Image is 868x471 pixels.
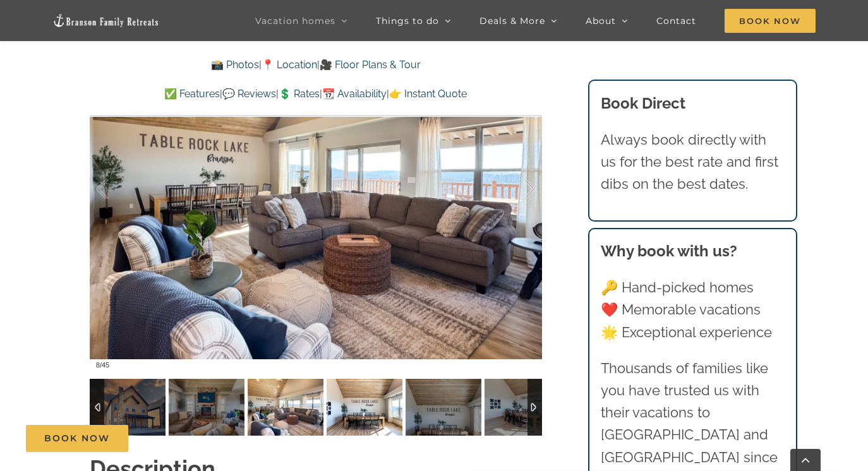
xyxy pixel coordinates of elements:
[164,88,220,100] a: ✅ Features
[656,16,696,25] span: Contact
[90,379,166,436] img: Dreamweaver-Cabin-at-Table-Rock-Lake-1052-Edit-scaled.jpg-nggid042884-ngg0dyn-120x90-00f0w010c011...
[279,88,320,100] a: 💲 Rates
[725,9,816,33] span: Book Now
[222,88,276,100] a: 💬 Reviews
[479,16,545,25] span: Deals & More
[586,16,616,25] span: About
[26,425,128,452] a: Book Now
[406,379,481,436] img: Dreamweaver-Cabin-at-Table-Rock-Lake-1010-scaled.jpg-nggid042879-ngg0dyn-120x90-00f0w010c011r110f...
[601,94,685,112] b: Book Direct
[601,129,785,196] p: Always book directly with us for the best rate and first dibs on the best dates.
[52,13,160,28] img: Branson Family Retreats Logo
[320,59,421,71] a: 🎥 Floor Plans & Tour
[601,277,785,343] p: 🔑 Hand-picked homes ❤️ Memorable vacations 🌟 Exceptional experience
[90,86,542,102] p: | | | |
[485,379,560,436] img: Dreamweaver-Cabin-at-Table-Rock-Lake-1011-scaled.jpg-nggid042878-ngg0dyn-120x90-00f0w010c011r110f...
[90,57,542,73] p: | |
[376,16,439,25] span: Things to do
[211,59,259,71] a: 📸 Photos
[327,379,402,436] img: Dreamweaver-Cabin-at-Table-Rock-Lake-1009-scaled.jpg-nggid042880-ngg0dyn-120x90-00f0w010c011r110f...
[322,88,387,100] a: 📆 Availability
[262,59,317,71] a: 📍 Location
[601,240,785,263] h3: Why book with us?
[255,16,335,25] span: Vacation homes
[248,379,323,436] img: Dreamweaver-Cabin-at-Table-Rock-Lake-1008-scaled.jpg-nggid042881-ngg0dyn-120x90-00f0w010c011r110f...
[44,433,110,444] span: Book Now
[169,379,244,436] img: Dreamweaver-Cabin-at-Table-Rock-Lake-1007-Edit-scaled.jpg-nggid042882-ngg0dyn-120x90-00f0w010c011...
[389,88,467,100] a: 👉 Instant Quote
